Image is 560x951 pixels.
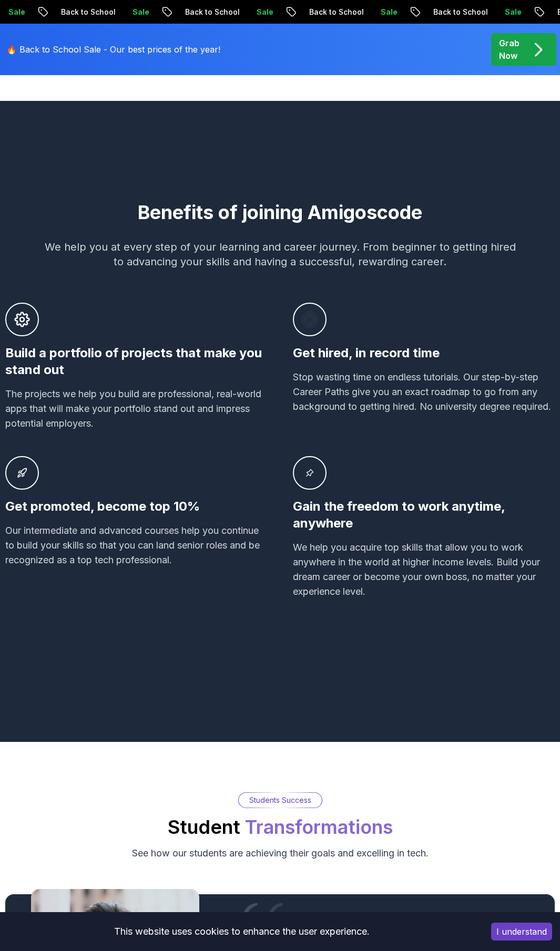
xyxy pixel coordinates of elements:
p: We help you at every step of your learning and career journey. From beginner to getting hired to ... [45,240,516,269]
p: 🔥 Back to School Sale - Our best prices of the year! [6,43,220,56]
p: Stop wasting time on endless tutorials. Our step-by-step Career Paths give you an exact roadmap t... [293,370,555,414]
p: Sale [121,7,155,17]
p: The projects we help you build are professional, real-world apps that will make your portfolio st... [5,387,268,431]
p: Back to School [174,7,246,17]
h3: Build a portfolio of projects that make you stand out [5,345,268,378]
div: This website uses cookies to enhance the user experience. [8,920,475,943]
p: Back to School [422,7,494,17]
p: Back to School [298,7,370,17]
button: Accept cookies [491,923,552,940]
span: Transformations [245,815,393,839]
h2: Student [168,816,393,838]
p: Sale [370,7,403,17]
p: Sale [246,7,279,17]
p: Students Success [249,795,311,805]
p: Grab Now [499,37,520,62]
p: Back to School [50,7,121,17]
h3: Get hired, in record time [293,345,555,361]
p: Our intermediate and advanced courses help you continue to build your skills so that you can land... [5,523,268,567]
p: See how our students are achieving their goals and excelling in tech. [132,846,429,861]
h2: Benefits of joining Amigoscode [5,202,555,223]
p: We help you acquire top skills that allow you to work anywhere in the world at higher income leve... [293,540,555,599]
p: Sale [494,7,527,17]
h3: Gain the freedom to work anytime, anywhere [293,498,555,532]
h3: Get promoted, become top 10% [5,498,268,515]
